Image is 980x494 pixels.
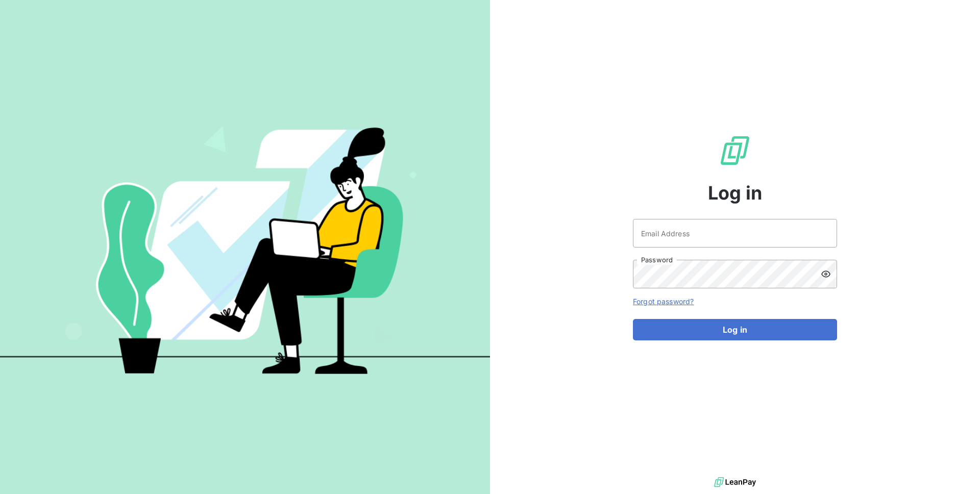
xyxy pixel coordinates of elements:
button: Log in [633,319,837,340]
img: LeanPay Logo [719,134,751,167]
a: Forgot password? [633,297,694,306]
input: placeholder [633,219,837,248]
span: Log in [708,179,763,207]
img: logo [714,475,756,490]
